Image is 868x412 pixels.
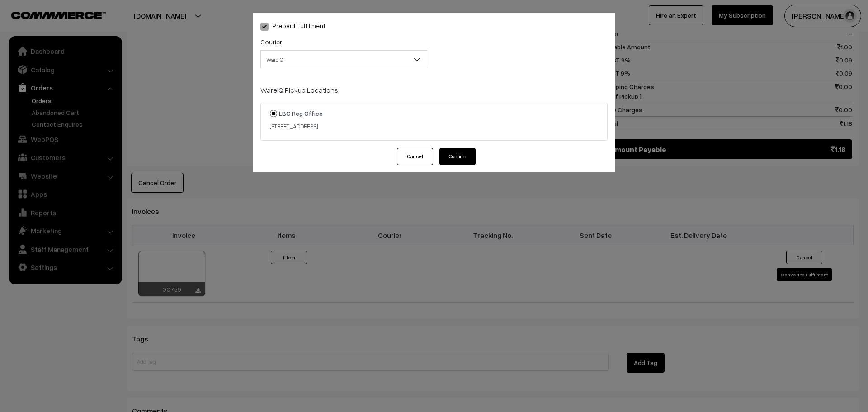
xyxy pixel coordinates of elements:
span: WareIQ [261,52,427,67]
label: Prepaid Fulfilment [260,21,325,30]
button: Cancel [397,148,433,165]
small: [STREET_ADDRESS] [270,123,318,130]
p: WareIQ Pickup Locations [260,85,608,95]
span: WareIQ [260,50,427,68]
strong: LBC Reg Office [279,109,323,117]
button: Confirm [439,148,476,165]
label: Courier [260,37,282,47]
